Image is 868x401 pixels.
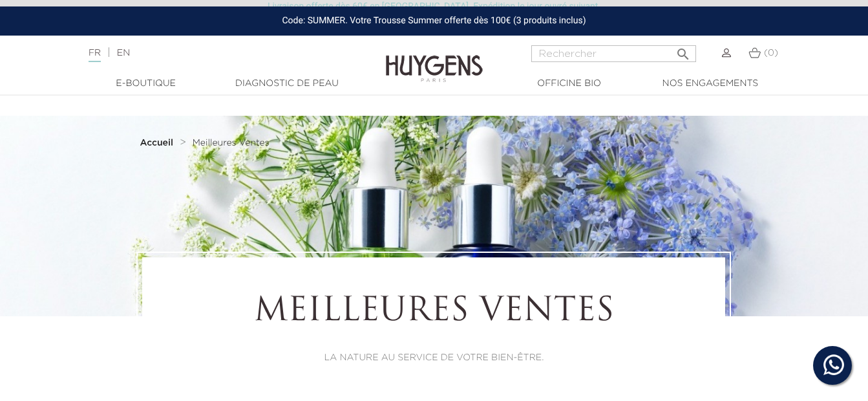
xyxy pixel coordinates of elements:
[764,49,778,58] span: (0)
[222,77,352,91] a: Diagnostic de peau
[193,138,270,147] span: Meilleures Ventes
[82,45,352,61] div: |
[178,293,690,332] h1: Meilleures Ventes
[646,77,775,91] a: Nos engagements
[117,49,130,58] a: EN
[505,77,634,91] a: Officine Bio
[386,34,483,84] img: Huygens
[531,45,696,62] input: Rechercher
[675,43,691,58] i: 
[178,351,690,365] p: LA NATURE AU SERVICE DE VOTRE BIEN-ÊTRE.
[89,49,101,62] a: FR
[140,138,173,147] strong: Accueil
[140,138,176,148] a: Accueil
[81,77,211,91] a: E-Boutique
[193,138,270,148] a: Meilleures Ventes
[672,41,695,59] button: 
